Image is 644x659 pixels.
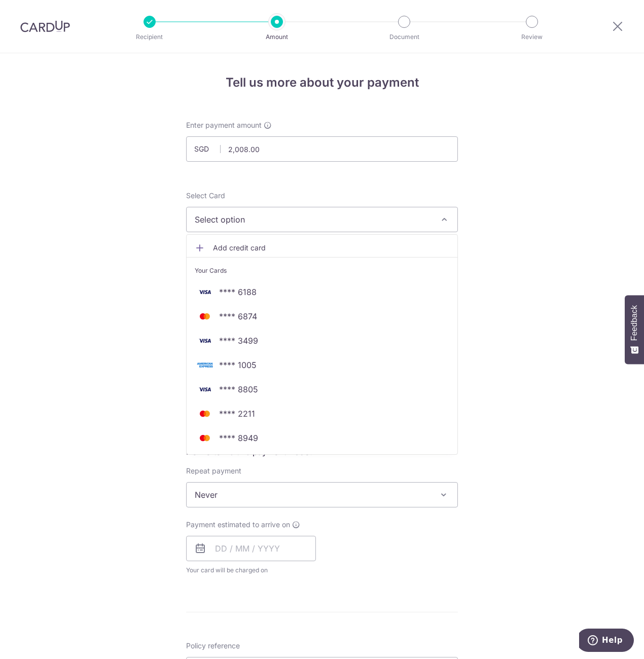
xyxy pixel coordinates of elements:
img: VISA [195,286,215,298]
p: Amount [239,32,314,42]
img: MASTERCARD [195,408,215,420]
p: Document [367,32,442,42]
img: AMEX [195,359,215,371]
h4: Tell us more about your payment [186,74,458,92]
p: Review [494,32,569,42]
span: translation missing: en.payables.payment_networks.credit_card.summary.labels.select_card [186,191,225,200]
iframe: Opens a widget where you can find more information [579,629,634,654]
span: Payment estimated to arrive on [186,520,290,530]
img: VISA [195,335,215,347]
a: Add credit card [187,239,457,257]
img: VISA [195,383,215,395]
img: CardUp [20,20,70,32]
label: Repeat payment [186,466,241,476]
input: DD / MM / YYYY [186,536,316,561]
span: Enter payment amount [186,120,262,130]
span: Select option [195,213,431,226]
span: Your card will be charged on [186,565,316,575]
p: Recipient [112,32,187,42]
span: Add credit card [213,243,449,253]
span: Feedback [630,305,639,341]
img: MASTERCARD [195,432,215,444]
label: Policy reference [186,641,240,651]
span: SGD [194,144,221,154]
button: Feedback - Show survey [625,295,644,364]
span: Your Cards [195,266,227,276]
ul: Select option [186,234,458,455]
img: MASTERCARD [195,310,215,322]
span: Never [186,482,458,507]
input: 0.00 [186,136,458,162]
span: Never [187,483,457,507]
button: Select option [186,207,458,232]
